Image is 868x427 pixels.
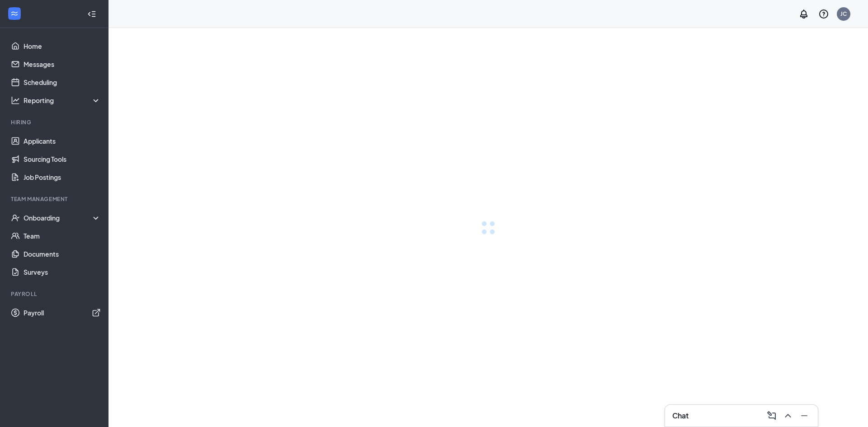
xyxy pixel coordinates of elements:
[24,132,101,150] a: Applicants
[799,410,810,421] svg: Minimize
[11,195,99,203] div: Team Management
[24,245,101,263] a: Documents
[24,304,101,322] a: PayrollExternalLink
[798,9,809,19] svg: Notifications
[24,96,101,105] div: Reporting
[780,408,794,423] button: ChevronUp
[87,9,96,19] svg: Collapse
[24,55,101,73] a: Messages
[11,96,20,105] svg: Analysis
[24,150,101,168] a: Sourcing Tools
[24,227,101,245] a: Team
[11,118,99,126] div: Hiring
[24,37,101,55] a: Home
[840,10,847,18] div: JC
[796,408,811,423] button: Minimize
[24,168,101,186] a: Job Postings
[818,9,829,19] svg: QuestionInfo
[10,9,19,18] svg: WorkstreamLogo
[783,410,793,421] svg: ChevronUp
[24,263,101,281] a: Surveys
[24,73,101,91] a: Scheduling
[764,408,778,423] button: ComposeMessage
[24,213,101,222] div: Onboarding
[11,213,20,222] svg: UserCheck
[11,290,99,298] div: Payroll
[766,410,777,421] svg: ComposeMessage
[672,411,689,421] h3: Chat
